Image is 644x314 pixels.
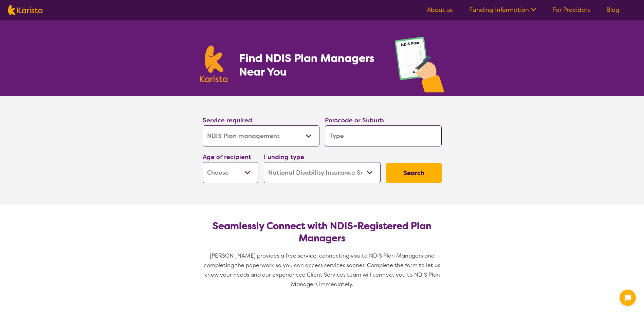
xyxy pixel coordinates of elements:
[606,6,620,14] a: Blog
[386,163,442,183] button: Search
[204,252,442,288] span: [PERSON_NAME] provides a free service, connecting you to NDIS Plan Managers and completing the pa...
[427,6,453,14] a: About us
[203,153,251,161] label: Age of recipient
[552,6,590,14] a: For Providers
[325,125,442,146] input: Type
[239,51,381,78] h1: Find NDIS Plan Managers Near You
[208,220,436,244] h2: Seamlessly Connect with NDIS-Registered Plan Managers
[395,37,444,96] img: plan-management
[203,116,252,124] label: Service required
[8,5,42,15] img: Karista logo
[200,46,228,82] img: Karista logo
[264,153,304,161] label: Funding type
[325,116,384,124] label: Postcode or Suburb
[469,6,536,14] a: Funding Information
